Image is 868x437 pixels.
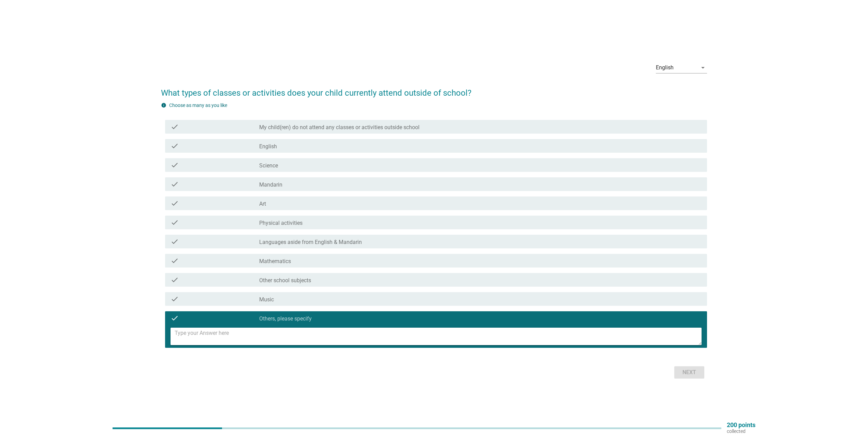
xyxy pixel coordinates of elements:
[161,103,166,108] i: info
[259,143,277,150] label: English
[259,124,420,131] label: My child(ren) do not attend any classes or activities outside school
[259,258,291,265] label: Mathematics
[259,201,266,207] label: Art
[259,296,274,303] label: Music
[171,142,179,150] i: check
[169,103,227,108] label: Choose as many as you like
[727,422,755,428] p: 200 points
[171,180,179,188] i: check
[171,257,179,265] i: check
[171,295,179,303] i: check
[259,220,303,227] label: Physical activities
[171,123,179,131] i: check
[259,239,362,246] label: Languages aside from English & Mandarin
[171,161,179,169] i: check
[259,162,278,169] label: Science
[171,218,179,227] i: check
[171,276,179,284] i: check
[727,428,755,434] p: collected
[259,181,282,188] label: Mandarin
[171,314,179,322] i: check
[161,80,707,99] h2: What types of classes or activities does your child currently attend outside of school?
[171,199,179,207] i: check
[259,315,312,322] label: Others, please specify
[171,237,179,246] i: check
[259,277,311,284] label: Other school subjects
[699,64,707,72] i: arrow_drop_down
[656,65,674,71] div: English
